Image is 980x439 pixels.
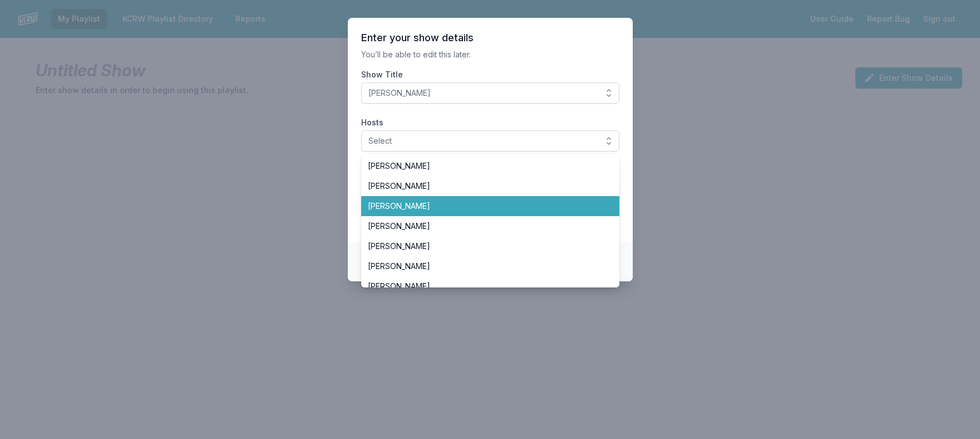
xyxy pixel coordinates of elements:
span: [PERSON_NAME] [368,281,599,292]
span: [PERSON_NAME] [368,87,597,99]
span: [PERSON_NAME] [368,201,599,212]
span: [PERSON_NAME] [368,261,599,272]
label: Show Title [361,69,619,80]
button: Select [361,130,619,152]
button: [PERSON_NAME] [361,82,619,104]
header: Enter your show details [361,31,619,45]
p: You’ll be able to edit this later. [361,49,619,60]
span: [PERSON_NAME] [368,241,599,252]
span: [PERSON_NAME] [368,160,599,172]
span: [PERSON_NAME] [368,181,599,192]
span: Select [368,135,597,147]
label: Hosts [361,117,619,128]
span: [PERSON_NAME] [368,221,599,232]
